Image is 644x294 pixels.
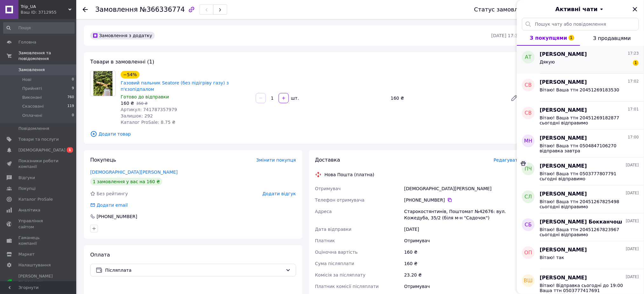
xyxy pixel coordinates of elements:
[626,218,639,224] span: [DATE]
[18,50,76,62] span: Замовлення та повідомлення
[289,95,300,101] div: шт.
[508,92,521,104] a: Редагувати
[517,102,644,130] button: СВ[PERSON_NAME]17:01Вітаю! Ваша ттн 20451269182877 сьогодні відправимо
[315,238,335,243] span: Платник
[3,22,75,34] input: Пошук
[633,60,639,66] span: 1
[569,35,574,41] span: 1
[315,272,366,277] span: Комісія за післяплату
[22,95,42,100] span: Виконані
[540,143,630,153] span: Вітаю! Ваша ттн 0504847106270 відправка завтра
[96,202,128,208] div: Додати email
[631,5,639,13] button: Закрити
[535,5,626,13] button: Активні чати
[22,77,31,83] span: Нові
[67,147,73,153] span: 1
[540,218,622,226] span: [PERSON_NAME] Бокканчош
[315,197,365,203] span: Телефон отримувача
[90,252,110,258] span: Оплата
[121,80,229,92] a: Газовий пальник Seatore (без підігріву газу) з п'єзопідпалом
[93,71,112,96] img: Газовий пальник Seatore (без підігріву газу) з п'єзопідпалом
[540,87,620,92] span: Вітаю! Ваша ттн 20451269183530
[96,213,138,220] div: [PHONE_NUMBER]
[540,227,630,237] span: Вітаю! Ваша ттн 20451267823967 сьогодні відправимо
[494,157,521,163] span: Редагувати
[18,39,36,45] span: Головна
[540,163,587,170] span: [PERSON_NAME]
[540,190,587,198] span: [PERSON_NAME]
[517,213,644,241] button: сБ[PERSON_NAME] Бокканчош[DATE]Вітаю! Ваша ттн 20451267823967 сьогодні відправимо
[18,251,35,257] span: Маркет
[540,115,630,125] span: Вітаю! Ваша ттн 20451269182877 сьогодні відправимо
[540,79,587,86] span: [PERSON_NAME]
[95,6,138,13] span: Замовлення
[90,32,155,39] div: Замовлення з додатку
[540,135,587,142] span: [PERSON_NAME]
[18,158,59,170] span: Показники роботи компанії
[517,185,644,213] button: СЛ[PERSON_NAME][DATE]Вітаю! Ваша ттн 20451267825498 сьогодні відправимо
[97,191,128,196] span: Без рейтингу
[90,178,162,185] div: 1 замовлення у вас на 160 ₴
[522,18,639,30] input: Пошук чату або повідомлення
[315,261,355,266] span: Сума післяплати
[626,190,639,196] span: [DATE]
[525,110,532,117] span: СВ
[22,104,44,109] span: Скасовані
[474,6,533,13] div: Статус замовлення
[403,206,522,224] div: Старокостянтинів, Поштомат №42676: вул. Кожедуба, 35/2 (біля м-н "Садочок")
[136,101,148,106] span: 350 ₴
[540,283,630,293] span: Вітаю! Відправка сьогодні до 19:00 Ваша ттн 0503777417691
[323,171,376,178] div: Нова Пошта (платна)
[18,137,59,142] span: Товари та послуги
[21,4,68,10] span: Trip_UA
[540,107,587,114] span: [PERSON_NAME]
[22,86,42,91] span: Прийняті
[315,157,340,163] span: Доставка
[628,51,639,56] span: 17:23
[18,218,59,230] span: Управління сайтом
[18,235,59,246] span: Гаманець компанії
[72,77,74,83] span: 0
[315,284,379,289] span: Платник комісії післяплати
[121,113,153,118] span: Залишок: 292
[90,59,154,65] span: Товари в замовленні (1)
[517,130,644,157] button: МН[PERSON_NAME]17:00Вітаю! Ваша ттн 0504847106270 відправка завтра
[403,269,522,281] div: 23.20 ₴
[626,163,639,168] span: [DATE]
[517,241,644,269] button: ОП[PERSON_NAME][DATE]Вітаю! так
[524,277,533,284] span: ВШ
[403,183,522,194] div: [DEMOGRAPHIC_DATA][PERSON_NAME]
[626,246,639,252] span: [DATE]
[626,274,639,280] span: [DATE]
[315,250,358,255] span: Оціночна вартість
[540,171,630,181] span: Вітаю! Ваша ттн 0503777807791 сьгодні відправимо
[525,193,532,201] span: СЛ
[530,35,567,41] span: З покупцями
[83,6,88,13] div: Повернутися назад
[525,249,532,257] span: ОП
[90,157,116,163] span: Покупець
[628,107,639,112] span: 17:01
[555,5,598,13] span: Активні чати
[67,95,74,100] span: 760
[105,267,283,274] span: Післяплата
[540,199,630,209] span: Вітаю! Ваша ттн 20451267825498 сьогодні відправимо
[491,33,521,38] time: [DATE] 17:38
[628,79,639,84] span: 17:02
[525,165,532,173] span: ПЧ
[18,197,53,202] span: Каталог ProSale
[403,246,522,258] div: 160 ₴
[256,157,296,163] span: Змінити покупця
[121,94,169,99] span: Готово до відправки
[121,120,175,125] span: Каталог ProSale: 8.75 ₴
[18,67,45,73] span: Замовлення
[540,274,587,282] span: [PERSON_NAME]
[72,86,74,91] span: 9
[121,101,134,106] span: 160 ₴
[540,255,564,260] span: Вітаю! так
[403,258,522,269] div: 160 ₴
[18,175,35,181] span: Відгуки
[525,221,532,229] span: сБ
[524,137,532,145] span: МН
[403,224,522,235] div: [DATE]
